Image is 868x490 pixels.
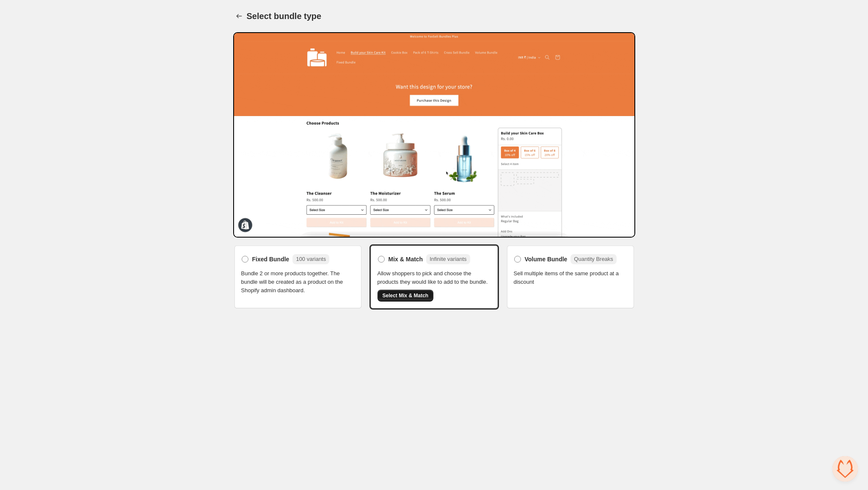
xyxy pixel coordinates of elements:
[378,290,434,302] button: Select Mix & Match
[233,32,635,238] img: Bundle Preview
[514,269,627,286] span: Sell multiple items of the same product at a discount
[378,269,491,286] span: Allow shoppers to pick and choose the products they would like to add to the bundle.
[832,456,858,482] a: Open chat
[247,11,322,21] h1: Select bundle type
[525,255,568,263] span: Volume Bundle
[252,255,289,263] span: Fixed Bundle
[430,256,466,262] span: Infinite variants
[233,10,245,22] button: Back
[383,292,429,299] span: Select Mix & Match
[389,255,423,263] span: Mix & Match
[296,256,326,262] span: 100 variants
[574,256,613,262] span: Quantity Breaks
[241,269,355,295] span: Bundle 2 or more products together. The bundle will be created as a product on the Shopify admin ...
